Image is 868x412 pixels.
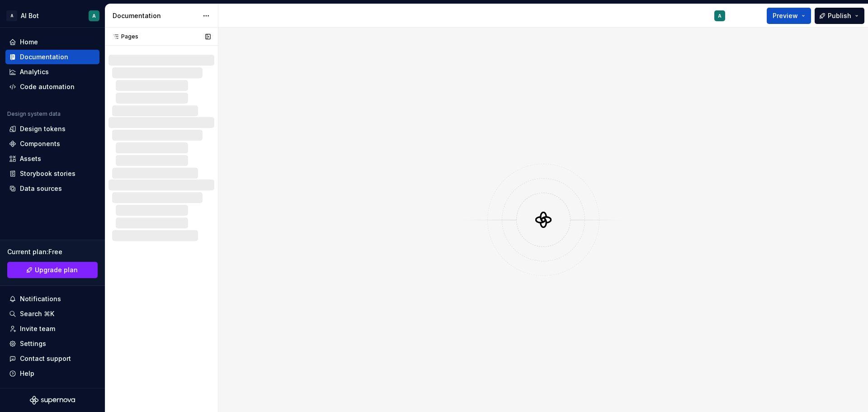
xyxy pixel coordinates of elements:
[7,247,98,256] div: Current plan : Free
[21,11,39,20] div: AI Bot
[7,262,98,278] a: Upgrade plan
[20,184,62,193] div: Data sources
[20,52,68,62] div: Documentation
[815,8,864,24] button: Publish
[20,82,75,91] div: Code automation
[20,67,49,76] div: Analytics
[5,351,99,366] button: Contact support
[5,152,99,166] a: Assets
[20,154,41,163] div: Assets
[20,294,61,303] div: Notifications
[35,265,78,275] span: Upgrade plan
[5,137,99,151] a: Components
[5,336,99,351] a: Settings
[7,110,61,118] div: Design system data
[2,6,103,25] button: AAI BotA
[5,322,99,336] a: Invite team
[113,11,198,20] div: Documentation
[20,139,60,148] div: Components
[5,307,99,321] button: Search ⌘K
[5,80,99,94] a: Code automation
[767,8,811,24] button: Preview
[773,11,798,20] span: Preview
[20,309,54,318] div: Search ⌘K
[5,35,99,49] a: Home
[20,354,71,363] div: Contact support
[5,166,99,181] a: Storybook stories
[828,11,851,20] span: Publish
[20,124,66,133] div: Design tokens
[20,38,38,47] div: Home
[5,65,99,79] a: Analytics
[5,50,99,64] a: Documentation
[5,366,99,381] button: Help
[20,339,46,348] div: Settings
[5,181,99,196] a: Data sources
[718,12,722,19] div: A
[108,33,138,40] div: Pages
[20,324,55,333] div: Invite team
[20,369,34,378] div: Help
[30,396,75,405] svg: Supernova Logo
[5,292,99,306] button: Notifications
[5,122,99,136] a: Design tokens
[6,10,17,21] div: A
[92,12,96,19] div: A
[20,169,75,178] div: Storybook stories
